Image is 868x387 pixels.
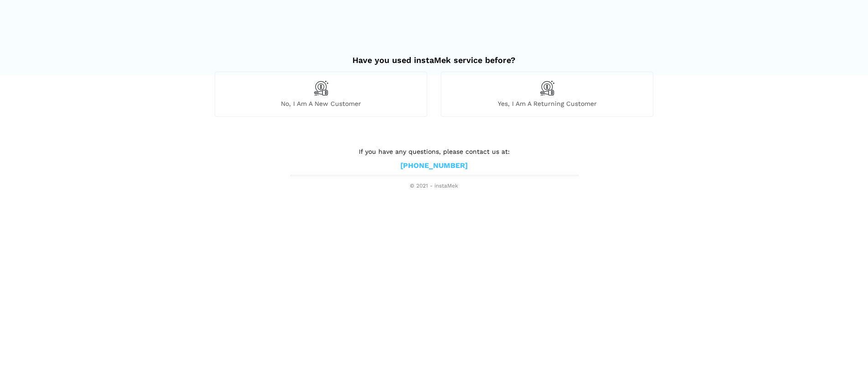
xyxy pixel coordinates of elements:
h2: Have you used instaMek service before? [215,46,653,65]
span: © 2021 - instaMek [290,183,578,190]
a: [PHONE_NUMBER] [400,161,468,171]
span: Yes, I am a returning customer [441,99,653,108]
p: If you have any questions, please contact us at: [290,146,578,157]
span: No, I am a new customer [215,99,427,108]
